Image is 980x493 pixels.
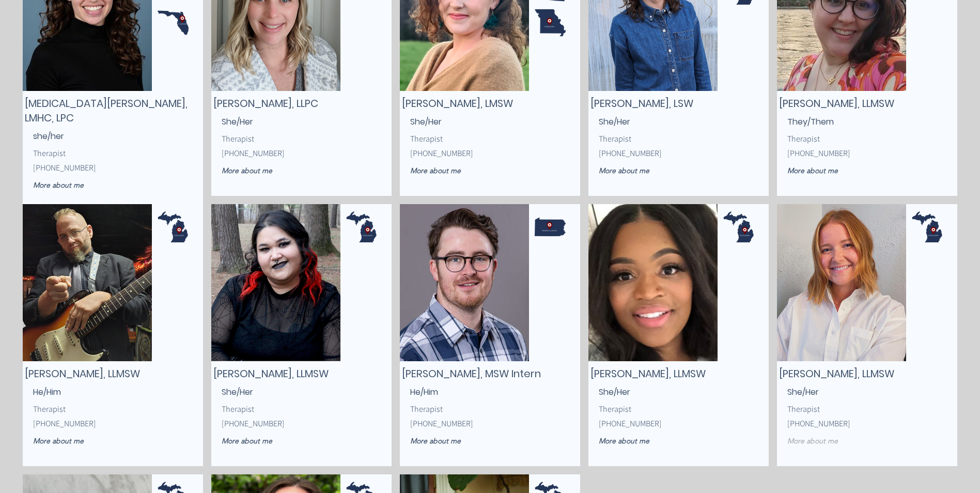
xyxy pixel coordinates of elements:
[779,96,894,111] span: [PERSON_NAME], LLMSW
[535,373,566,404] img: Dot 3.png
[912,373,943,404] img: Dot 3.png
[787,404,820,414] span: Therapist
[213,96,318,111] span: [PERSON_NAME], LLPC
[912,211,943,242] a: Dot 3.png
[912,76,943,107] img: Dot 3.png
[33,404,66,414] span: Therapist
[599,133,631,144] span: Therapist
[599,162,678,180] a: More about me
[599,418,662,429] span: [PHONE_NUMBER]
[723,76,754,107] img: Dot 3.png
[599,116,630,128] span: She/Her
[33,180,84,190] span: More about me
[346,244,377,275] img: Dot 3.png
[912,102,943,133] img: Dot 3.png
[33,418,96,429] span: [PHONE_NUMBER]
[787,133,820,144] span: Therapist
[222,404,254,414] span: Therapist
[723,211,754,242] img: Dot 3.png
[912,311,943,342] img: Dot 3.png
[535,41,566,72] img: Dot 3.png
[410,386,438,398] span: He/Him
[535,76,566,107] img: Dot 3.png
[723,346,754,377] img: Dot 3.png
[723,373,754,404] img: Dot 3.png
[410,432,489,450] a: More about me
[158,373,189,404] img: Dot 3.png
[222,148,285,159] span: [PHONE_NUMBER]
[535,399,566,430] img: Dot 3.png
[912,244,943,275] img: Dot 3.png
[590,366,706,381] span: [PERSON_NAME], LLMSW
[222,116,253,128] span: She/Her
[410,133,443,144] span: Therapist
[222,162,301,180] a: More about me
[158,129,189,160] img: Dot 3.png
[787,148,850,159] span: [PHONE_NUMBER]
[346,278,377,309] img: Dot 3.png
[158,346,189,377] img: Dot 3.png
[346,433,377,464] img: Dot 3.png
[346,211,377,242] img: Dot 3.png
[410,436,461,445] span: More about me
[723,399,754,430] img: Dot 3.png
[723,129,754,160] img: Dot 3.png
[222,133,254,144] span: Therapist
[535,278,566,309] img: Dot 3.png
[535,129,566,160] img: Dot 3.png
[158,311,189,342] img: Dot 3.png
[346,76,377,107] img: Dot 3.png
[410,404,443,414] span: Therapist
[402,366,541,381] span: [PERSON_NAME], MSW Intern
[535,244,566,275] img: Dot 3.png
[158,433,189,464] img: Dot 3.png
[222,432,301,450] a: More about me
[158,278,189,309] img: Dot 3.png
[535,7,566,38] img: Dot 3.png
[402,96,513,111] span: [PERSON_NAME], LMSW
[912,162,943,193] img: Dot 3.png
[535,346,566,377] img: Dot 3.png
[912,399,943,430] img: Dot 3.png
[346,129,377,160] img: Dot 3.png
[410,162,489,180] a: More about me
[535,211,566,242] img: Dot 3.png
[346,162,377,193] img: Dot 3.png
[599,166,649,175] span: More about me
[723,162,754,193] img: Dot 3.png
[410,418,473,429] span: [PHONE_NUMBER]
[723,278,754,309] img: Dot 3.png
[787,418,850,429] span: [PHONE_NUMBER]
[912,129,943,160] img: Dot 3.png
[25,96,188,125] span: [MEDICAL_DATA][PERSON_NAME], LMHC, LPC
[599,404,631,414] span: Therapist
[33,436,84,445] span: More about me
[158,211,189,242] a: Dot 3.png
[599,432,678,450] a: More about me
[410,166,461,175] span: More about me
[723,244,754,275] img: Dot 3.png
[599,436,649,445] span: More about me
[33,386,61,398] span: He/Him
[33,130,64,142] span: she/her
[222,418,285,429] span: [PHONE_NUMBER]
[912,41,943,72] img: Dot 3.png
[535,433,566,464] img: Dot 3.png
[158,7,189,38] img: Dot 3.png
[410,148,473,159] span: [PHONE_NUMBER]
[912,346,943,377] img: Dot 3.png
[912,7,943,38] img: Dot 3.png
[222,436,272,445] span: More about me
[787,432,866,450] a: More about me
[222,386,253,398] span: She/Her
[787,166,838,175] span: More about me
[222,166,272,175] span: More about me
[33,176,112,194] a: More about me
[33,432,112,450] a: More about me
[346,373,377,404] img: Dot 3.png
[912,433,943,464] img: Dot 3.png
